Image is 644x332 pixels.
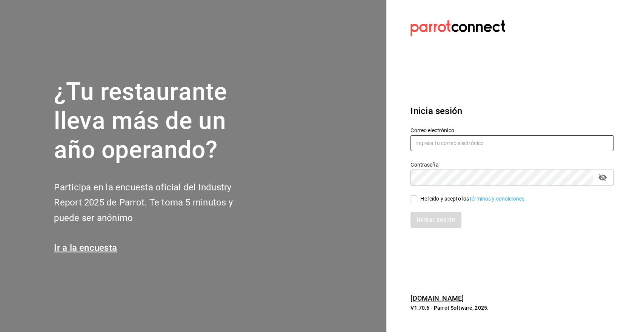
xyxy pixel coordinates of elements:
[469,196,526,202] a: Términos y condiciones.
[54,77,258,164] h1: ¿Tu restaurante lleva más de un año operando?
[410,304,613,312] p: V1.70.6 - Parrot Software, 2025.
[410,135,613,151] input: Ingresa tu correo electrónico
[54,180,258,226] h2: Participa en la encuesta oficial del Industry Report 2025 de Parrot. Te toma 5 minutos y puede se...
[410,128,613,133] label: Correo electrónico
[410,162,613,167] label: Contraseña
[54,242,117,253] a: Ir a la encuesta
[420,195,526,203] div: He leído y acepto los
[596,171,609,184] button: passwordField
[410,294,464,302] a: [DOMAIN_NAME]
[410,104,613,118] h3: Inicia sesión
